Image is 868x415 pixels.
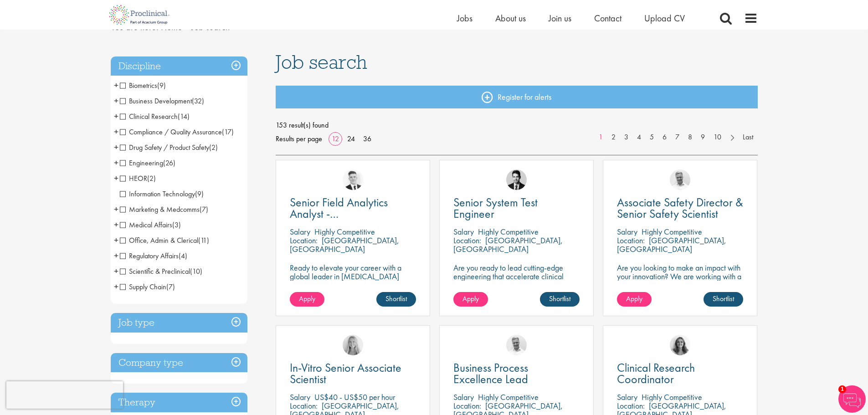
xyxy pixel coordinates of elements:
a: In-Vitro Senior Associate Scientist [290,362,416,385]
span: Biometrics [120,81,157,90]
span: Drug Safety / Product Safety [120,143,209,152]
h3: Therapy [111,393,247,412]
span: Apply [299,294,315,303]
span: + [114,140,118,154]
a: Apply [290,292,324,307]
span: + [114,94,118,108]
span: + [114,202,118,216]
span: Information Technology [120,189,204,199]
a: 3 [620,132,633,143]
span: (2) [209,143,218,152]
a: 12 [329,134,342,143]
a: 7 [671,132,684,143]
span: Salary [290,226,310,237]
a: 5 [645,132,658,143]
p: [GEOGRAPHIC_DATA], [GEOGRAPHIC_DATA] [290,235,399,254]
a: 6 [658,132,671,143]
img: Nicolas Daniel [343,169,363,190]
p: US$40 - US$50 per hour [314,392,395,402]
span: Apply [462,294,479,303]
div: Company type [111,353,247,373]
span: + [114,156,118,169]
span: In-Vitro Senior Associate Scientist [290,360,401,387]
span: Engineering [120,158,175,168]
a: Senior System Test Engineer [453,197,580,220]
a: 2 [607,132,620,143]
span: Location: [453,235,481,246]
p: Highly Competitive [478,226,539,237]
p: [GEOGRAPHIC_DATA], [GEOGRAPHIC_DATA] [453,235,563,254]
span: Compliance / Quality Assurance [120,127,222,137]
h3: Discipline [111,56,247,76]
span: (2) [147,174,156,183]
span: + [114,249,118,262]
span: Marketing & Medcomms [120,205,200,214]
span: HEOR [120,174,156,183]
span: Apply [626,294,642,303]
span: Scientific & Preclinical [120,266,202,276]
a: 9 [696,132,709,143]
span: Business Development [120,96,204,106]
img: Joshua Bye [670,169,690,190]
span: Location: [617,400,645,411]
span: Salary [617,226,637,237]
span: + [114,171,118,185]
span: Office, Admin & Clerical [120,236,198,245]
a: Shortlist [540,292,580,307]
span: Biometrics [120,81,166,90]
span: Salary [290,392,310,402]
span: (7) [166,282,175,292]
span: Medical Affairs [120,220,181,230]
a: 1 [594,132,607,143]
a: Business Process Excellence Lead [453,362,580,385]
span: Associate Safety Director & Senior Safety Scientist [617,195,743,221]
h3: Job type [111,313,247,333]
span: Clinical Research Coordinator [617,360,695,387]
img: Chatbot [838,385,866,413]
a: Associate Safety Director & Senior Safety Scientist [617,197,743,220]
a: Contact [594,12,621,24]
img: Joshua Bye [506,335,527,355]
span: Information Technology [120,189,195,199]
span: + [114,264,118,278]
span: (32) [192,96,204,106]
a: 36 [360,134,375,143]
a: Shortlist [704,292,743,307]
iframe: reCAPTCHA [6,381,123,409]
span: + [114,280,118,293]
span: 153 result(s) found [276,118,758,132]
span: Medical Affairs [120,220,172,230]
span: Business Development [120,96,192,106]
span: Salary [617,392,637,402]
p: Are you looking to make an impact with your innovation? We are working with a well-established ph... [617,263,743,307]
a: Jobs [457,12,473,24]
a: Join us [549,12,571,24]
p: Ready to elevate your career with a global leader in [MEDICAL_DATA] care? Join us as a Senior Fie... [290,263,416,307]
span: Location: [453,400,481,411]
a: Apply [453,292,488,307]
a: Shortlist [376,292,416,307]
span: (9) [195,189,204,199]
span: Upload CV [644,12,685,24]
p: Highly Competitive [642,226,702,237]
span: Senior System Test Engineer [453,195,538,221]
a: 8 [683,132,697,143]
a: Clinical Research Coordinator [617,362,743,385]
span: Business Process Excellence Lead [453,360,528,387]
span: + [114,109,118,123]
a: Last [738,132,758,143]
span: HEOR [120,174,147,183]
img: Thomas Wenig [506,169,527,190]
span: About us [495,12,526,24]
span: Supply Chain [120,282,175,292]
img: Jackie Cerchio [670,335,690,355]
p: Highly Competitive [642,392,702,402]
p: Highly Competitive [314,226,375,237]
a: Shannon Briggs [343,335,363,355]
span: Compliance / Quality Assurance [120,127,234,137]
span: Drug Safety / Product Safety [120,143,218,152]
